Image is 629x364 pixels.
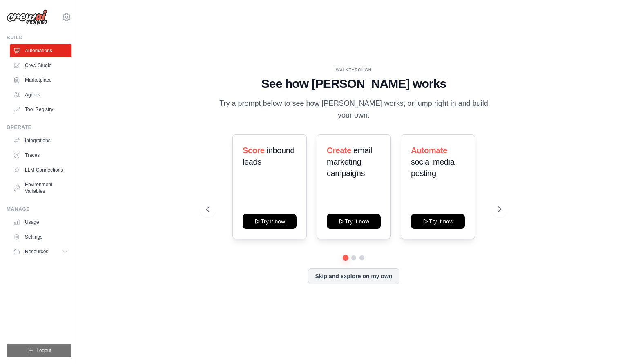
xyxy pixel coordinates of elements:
a: Integrations [10,134,71,147]
span: social media posting [411,157,454,178]
button: Try it now [243,214,297,229]
span: Logout [36,347,51,354]
a: Automations [10,44,71,57]
button: Resources [10,245,71,258]
span: Score [243,146,265,155]
a: LLM Connections [10,163,71,176]
span: email marketing campaigns [327,146,372,178]
div: Build [7,34,71,41]
a: Agents [10,88,71,101]
span: Resources [25,248,48,255]
a: Usage [10,216,71,229]
button: Logout [7,344,71,357]
h1: See how [PERSON_NAME] works [206,76,501,91]
a: Crew Studio [10,59,71,72]
button: Try it now [327,214,381,229]
div: WALKTHROUGH [206,67,501,73]
a: Environment Variables [10,178,71,198]
div: Manage [7,206,71,212]
a: Traces [10,149,71,162]
iframe: Chat Widget [588,325,629,364]
button: Skip and explore on my own [308,268,399,284]
span: Automate [411,146,447,155]
div: Operate [7,124,71,131]
img: Logo [7,9,47,25]
p: Try a prompt below to see how [PERSON_NAME] works, or jump right in and build your own. [216,98,491,122]
a: Settings [10,230,71,243]
span: inbound leads [243,146,294,166]
a: Marketplace [10,74,71,87]
button: Try it now [411,214,465,229]
a: Tool Registry [10,103,71,116]
span: Create [327,146,351,155]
